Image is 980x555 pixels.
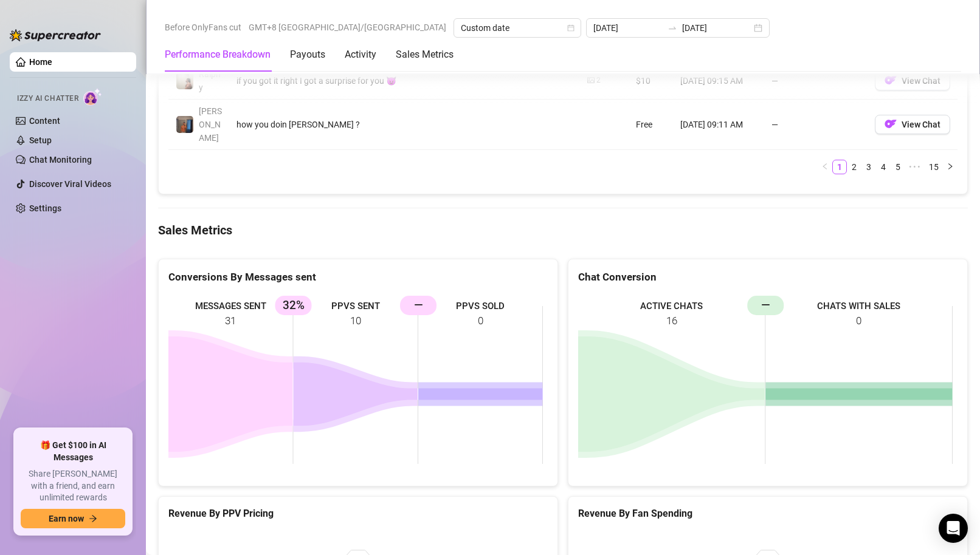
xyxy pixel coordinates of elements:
[943,160,958,174] li: Next Page
[925,160,942,174] a: 15
[668,23,677,33] span: to
[877,160,890,174] a: 4
[947,163,954,170] span: right
[925,160,943,174] li: 15
[158,222,968,239] h4: Sales Metrics
[875,115,950,134] button: OFView Chat
[629,63,673,100] td: $10
[673,63,764,100] td: [DATE] 09:15 AM
[764,63,868,100] td: —
[862,160,875,174] a: 3
[168,269,548,285] div: Conversions By Messages sent
[875,71,950,90] button: OFView Chat
[902,76,940,86] span: View Chat
[165,18,241,36] span: Before OnlyFans cut
[21,468,125,504] span: Share [PERSON_NAME] with a friend, and earn unlimited rewards
[861,160,876,174] li: 3
[818,160,832,174] button: left
[29,116,60,126] a: Content
[593,21,663,35] input: Start date
[396,47,454,62] div: Sales Metrics
[83,88,102,106] img: AI Chatter
[461,19,574,37] span: Custom date
[236,74,573,87] div: if you got it right I got a surprise for you 😈
[578,506,958,521] h5: Revenue By Fan Spending
[89,514,97,523] span: arrow-right
[673,100,764,150] td: [DATE] 09:11 AM
[567,24,575,32] span: calendar
[249,18,446,36] span: GMT+8 [GEOGRAPHIC_DATA]/[GEOGRAPHIC_DATA]
[764,100,868,150] td: —
[578,269,958,285] div: Chat Conversion
[847,160,861,174] a: 2
[587,77,595,84] span: picture
[818,160,832,174] li: Previous Page
[891,160,905,174] a: 5
[29,135,52,145] a: Setup
[168,506,548,521] h5: Revenue By PPV Pricing
[847,160,861,174] li: 2
[165,47,271,62] div: Performance Breakdown
[821,163,829,170] span: left
[596,75,601,86] div: 2
[668,23,677,33] span: swap-right
[199,69,221,92] span: Ralphy
[176,72,193,89] img: Ralphy
[10,29,101,41] img: logo-BBDzfeDw.svg
[891,160,905,174] li: 5
[875,122,950,132] a: OFView Chat
[29,155,92,165] a: Chat Monitoring
[682,21,751,35] input: End date
[943,160,958,174] button: right
[21,509,125,528] button: Earn nowarrow-right
[176,116,193,133] img: Wayne
[290,47,325,62] div: Payouts
[832,160,847,174] li: 1
[885,118,897,130] img: OF
[905,160,925,174] span: •••
[833,160,846,174] a: 1
[21,440,125,463] span: 🎁 Get $100 in AI Messages
[49,514,84,523] span: Earn now
[629,100,673,150] td: Free
[29,57,52,67] a: Home
[345,47,376,62] div: Activity
[939,514,968,543] div: Open Intercom Messenger
[236,118,573,131] div: how you doin [PERSON_NAME] ?
[902,120,940,129] span: View Chat
[876,160,891,174] li: 4
[29,203,61,213] a: Settings
[905,160,925,174] li: Next 5 Pages
[17,93,78,104] span: Izzy AI Chatter
[199,106,222,143] span: [PERSON_NAME]
[885,74,897,86] img: OF
[29,179,111,189] a: Discover Viral Videos
[875,78,950,88] a: OFView Chat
